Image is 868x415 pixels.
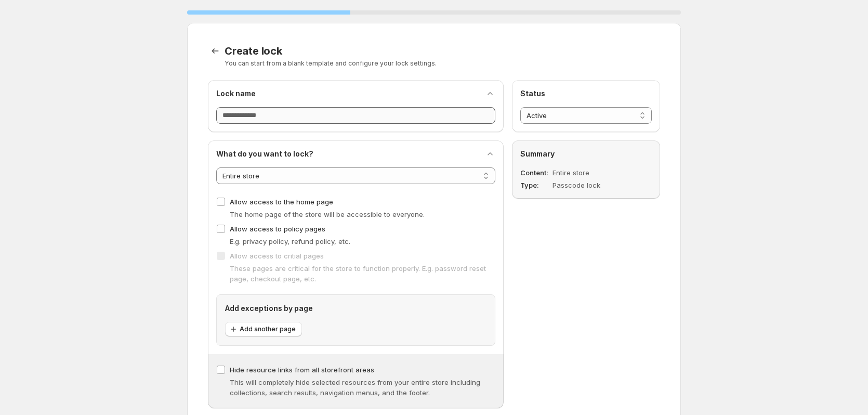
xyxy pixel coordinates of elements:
span: Hide resource links from all storefront areas [230,366,374,374]
h2: Add exceptions by page [225,303,486,314]
span: Add another page [240,325,296,333]
button: Back to templates [208,44,222,58]
dd: Passcode lock [553,180,625,190]
span: Allow access to critial pages [230,252,324,260]
h2: Lock name [216,88,256,99]
dt: Type: [520,180,550,190]
h2: What do you want to lock? [216,149,313,159]
p: You can start from a blank template and configure your lock settings. [225,59,660,68]
span: The home page of the store will be accessible to everyone. [230,210,425,218]
span: Allow access to policy pages [230,225,325,233]
span: This will completely hide selected resources from your entire store including collections, search... [230,378,480,397]
h2: Status [520,88,652,99]
span: Allow access to the home page [230,198,333,206]
span: These pages are critical for the store to function properly. E.g. password reset page, checkout p... [230,264,486,283]
span: Create lock [225,45,282,57]
h2: Summary [520,149,652,159]
dd: Entire store [553,167,625,178]
span: E.g. privacy policy, refund policy, etc. [230,237,350,245]
button: Add another page [225,322,302,336]
dt: Content: [520,167,550,178]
